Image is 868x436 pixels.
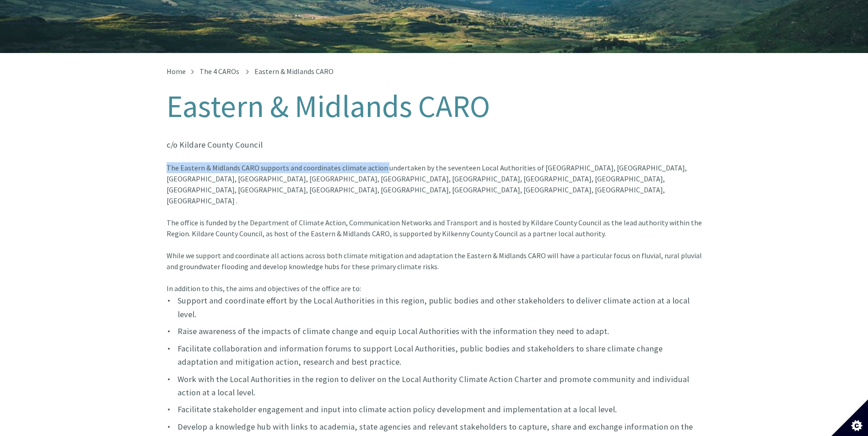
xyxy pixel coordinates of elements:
[178,374,689,398] font: Work with the Local Authorities in the region to deliver on the Local Authority Climate Action Ch...
[167,138,702,151] p: c/o Kildare County Council
[178,343,663,367] font: Facilitate collaboration and information forums to support Local Authorities, public bodies and s...
[167,90,702,123] h1: Eastern & Midlands CARO
[178,326,609,336] font: Raise awareness of the impacts of climate change and equip Local Authorities with the information...
[167,294,702,321] li: Support and coordinate effort by the Local Authorities in this region, public bodies and other st...
[167,251,702,293] font: While we support and coordinate all actions across both climate mitigation and adaptation the Eas...
[254,67,334,76] span: Eastern & Midlands CARO
[178,404,617,415] font: Facilitate stakeholder engagement and input into climate action policy development and implementa...
[167,163,702,238] font: The Eastern & Midlands CARO supports and coordinates climate action undertaken by the seventeen L...
[167,67,186,76] a: Home
[199,67,239,76] a: The 4 CAROs
[831,399,868,436] button: Set cookie preferences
